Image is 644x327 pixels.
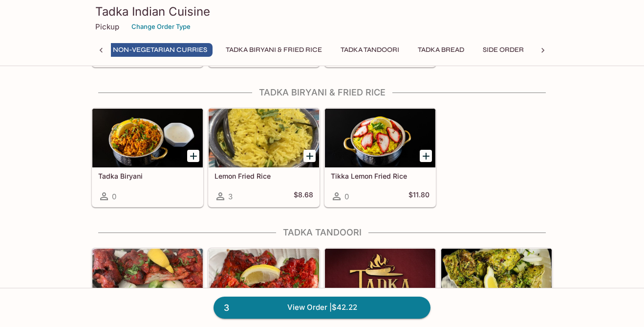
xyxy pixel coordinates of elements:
h4: Tadka Tandoori [91,227,553,238]
div: Hariyali Tikka Kabab [441,249,552,307]
div: Tikka Lemon Fried Rice [325,109,435,167]
a: Tikka Lemon Fried Rice0$11.80 [324,108,436,207]
div: Tadka Biryani [92,109,203,167]
span: 3 [218,301,235,315]
h5: Tikka Lemon Fried Rice [331,172,429,180]
p: Pickup [95,22,119,31]
h5: $11.80 [408,190,429,202]
a: Lemon Fried Rice3$8.68 [208,108,320,207]
button: Tadka Tandoori [335,43,405,57]
button: Add Lemon Fried Rice [303,150,316,162]
span: 3 [228,192,233,201]
button: Non-Vegetarian Curries [107,43,213,57]
div: Chicken Tikka Kabab [209,249,319,307]
button: Side Order [477,43,529,57]
h3: Tadka Indian Cuisine [95,4,549,19]
div: Lemon Fried Rice [209,109,319,167]
span: 0 [344,192,349,201]
div: Chicken Malai Tikka Kabab [325,249,435,307]
span: 0 [112,192,116,201]
div: Tandoori Chicken [92,249,203,307]
h4: Tadka Biryani & Fried Rice [91,87,553,98]
button: Add Tadka Biryani [187,150,199,162]
h5: $8.68 [294,190,313,202]
a: 3View Order |$42.22 [214,297,430,318]
button: Change Order Type [127,19,195,34]
button: Tadka Bread [412,43,470,57]
button: Tadka Biryani & Fried Rice [220,43,327,57]
button: Add Tikka Lemon Fried Rice [420,150,432,162]
h5: Tadka Biryani [98,172,197,180]
h5: Lemon Fried Rice [215,172,313,180]
a: Tadka Biryani0 [92,108,203,207]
